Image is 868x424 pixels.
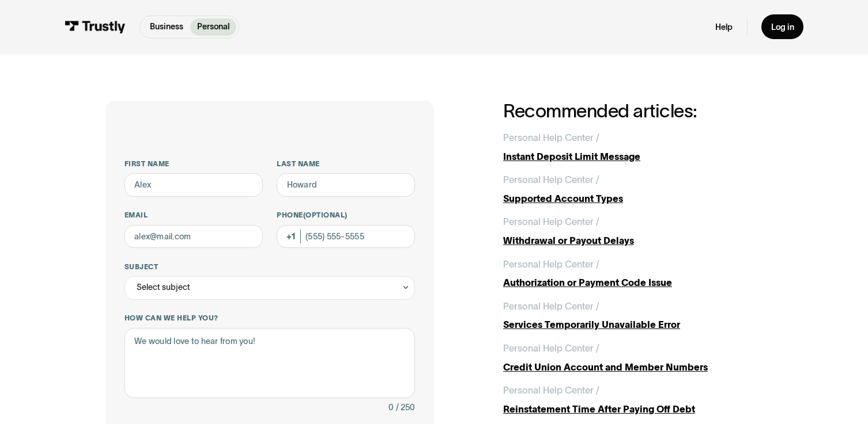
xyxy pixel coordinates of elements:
div: Personal Help Center / [503,173,599,186]
h2: Recommended articles: [503,101,763,121]
a: Personal Help Center /Authorization or Payment Code Issue [503,257,763,290]
div: Reinstatement Time After Paying Off Debt [503,402,763,416]
input: (555) 555-5555 [277,225,415,249]
label: How can we help you? [124,314,416,323]
div: Personal Help Center / [503,215,599,228]
a: Personal Help Center /Services Temporarily Unavailable Error [503,299,763,332]
p: Personal [197,21,229,33]
div: Personal Help Center / [503,257,599,271]
div: 0 [388,400,394,414]
div: Personal Help Center / [503,131,599,144]
a: Help [715,22,733,33]
a: Personal Help Center /Instant Deposit Limit Message [503,131,763,163]
div: Withdrawal or Payout Delays [503,234,763,247]
div: Log in [771,22,794,33]
span: (Optional) [303,211,348,219]
p: Business [150,21,183,33]
div: / 250 [396,400,415,414]
label: First name [124,159,263,169]
a: Personal Help Center /Credit Union Account and Member Numbers [503,341,763,374]
div: Personal Help Center / [503,383,599,397]
label: Phone [277,211,415,220]
input: Howard [277,173,415,197]
div: Select subject [137,280,190,294]
a: Personal [190,18,236,35]
a: Personal Help Center /Supported Account Types [503,173,763,205]
a: Log in [761,14,803,39]
div: Authorization or Payment Code Issue [503,276,763,289]
div: Supported Account Types [503,192,763,205]
a: Personal Help Center /Withdrawal or Payout Delays [503,215,763,247]
label: Subject [124,262,416,272]
div: Instant Deposit Limit Message [503,150,763,163]
a: Business [142,18,190,35]
div: Personal Help Center / [503,341,599,355]
div: Credit Union Account and Member Numbers [503,360,763,374]
input: alex@mail.com [124,225,263,249]
a: Personal Help Center /Reinstatement Time After Paying Off Debt [503,383,763,416]
div: Services Temporarily Unavailable Error [503,318,763,331]
div: Personal Help Center / [503,299,599,313]
label: Last name [277,159,415,169]
img: Trustly Logo [65,21,126,33]
label: Email [124,211,263,220]
input: Alex [124,173,263,197]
